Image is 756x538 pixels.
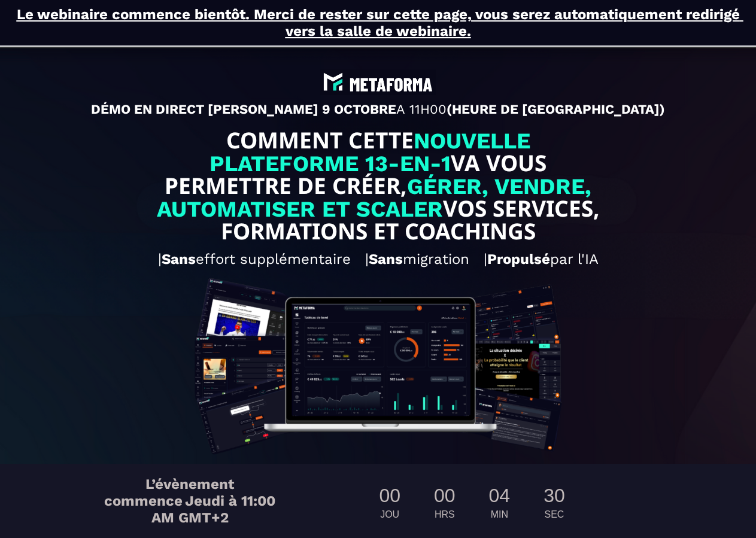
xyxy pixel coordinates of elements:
[210,128,537,177] span: NOUVELLE PLATEFORME 13-EN-1
[374,482,405,509] div: 00
[484,482,515,509] div: 04
[429,482,460,509] div: 00
[18,102,738,117] p: DÉMO EN DIRECT [PERSON_NAME] 9 OCTOBRE (HEURE DE [GEOGRAPHIC_DATA])
[162,251,196,268] b: Sans
[17,6,743,39] u: Le webinaire commence bientôt. Merci de rester sur cette page, vous serez automatiquement redirig...
[487,251,550,268] b: Propulsé
[374,509,405,520] div: JOU
[157,174,598,222] span: GÉRER, VENDRE, AUTOMATISER ET SCALER
[104,476,234,509] span: L’évènement commence
[429,509,460,520] div: HRS
[151,126,605,245] text: COMMENT CETTE VA VOUS PERMETTRE DE CRÉER, VOS SERVICES, FORMATIONS ET COACHINGS
[396,102,447,117] span: A 11H00
[184,273,573,492] img: 8a78929a06b90bc262b46db567466864_Design_sans_titre_(13).png
[151,493,276,526] span: Jeudi à 11:00 AM GMT+2
[320,69,435,95] img: abe9e435164421cb06e33ef15842a39e_e5ef653356713f0d7dd3797ab850248d_Capture_d%E2%80%99e%CC%81cran_2...
[369,251,403,268] b: Sans
[539,482,570,509] div: 30
[484,509,515,520] div: MIN
[18,245,738,273] h2: | effort supplémentaire | migration | par l'IA
[539,509,570,520] div: SEC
